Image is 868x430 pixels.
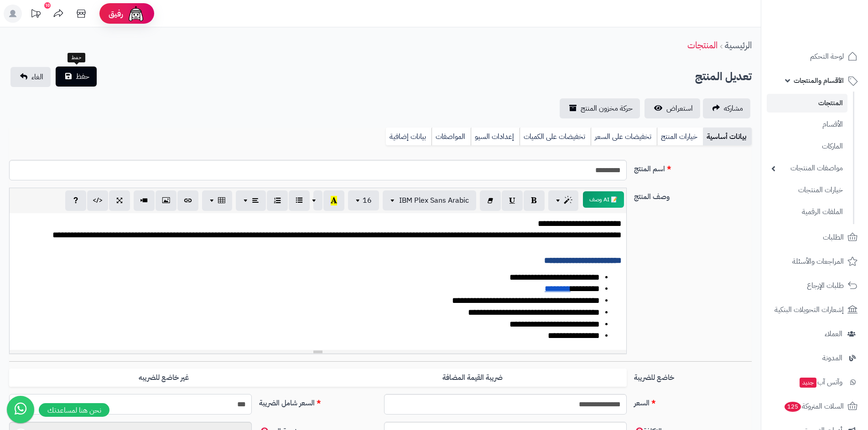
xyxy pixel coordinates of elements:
button: حفظ [56,67,97,87]
a: تخفيضات على السعر [591,128,657,146]
label: غير خاضع للضريبه [9,369,318,387]
a: مواصفات المنتجات [767,159,847,178]
a: طلبات الإرجاع [767,275,863,297]
a: استعراض [645,98,700,118]
span: طلبات الإرجاع [807,279,844,292]
label: السعر شامل الضريبة [255,394,380,409]
span: الغاء [31,72,43,82]
label: وصف المنتج [630,188,755,202]
button: 📝 AI وصف [583,191,624,208]
a: إعدادات السيو [471,128,520,146]
a: تخفيضات على الكميات [520,128,591,146]
img: logo-2.png [806,26,859,45]
a: حركة مخزون المنتج [560,98,640,118]
span: رفيق [109,8,123,19]
a: المراجعات والأسئلة [767,251,863,272]
span: حفظ [76,71,89,82]
button: IBM Plex Sans Arabic [383,190,476,210]
span: إشعارات التحويلات البنكية [774,303,844,316]
button: 16 [348,190,379,210]
span: 16 [363,195,372,206]
a: خيارات المنتج [657,128,703,146]
a: الملفات الرقمية [767,202,847,222]
label: السعر [630,394,755,409]
div: 10 [44,2,51,9]
a: الطلبات [767,226,863,248]
span: 125 [785,402,801,412]
a: بيانات إضافية [386,128,431,146]
a: المدونة [767,347,863,369]
label: ضريبة القيمة المضافة [318,369,627,387]
a: السلات المتروكة125 [767,395,863,417]
a: الأقسام [767,115,847,134]
span: المدونة [822,352,842,364]
span: مشاركه [724,103,743,114]
a: المنتجات [767,94,847,113]
a: الرئيسية [725,38,752,52]
span: استعراض [666,103,693,114]
span: IBM Plex Sans Arabic [399,195,469,206]
a: بيانات أساسية [703,128,752,146]
img: ai-face.png [127,5,145,23]
div: حفظ [68,53,85,63]
a: الغاء [10,67,51,87]
label: اسم المنتج [630,160,755,174]
span: وآتس آب [799,376,842,389]
a: تحديثات المنصة [24,5,47,25]
span: السلات المتروكة [784,400,844,413]
a: خيارات المنتجات [767,180,847,200]
span: لوحة التحكم [810,50,844,63]
a: المنتجات [687,38,717,52]
a: الماركات [767,137,847,156]
span: الطلبات [823,231,844,244]
a: العملاء [767,323,863,345]
span: المراجعات والأسئلة [792,255,844,268]
a: لوحة التحكم [767,46,863,67]
a: إشعارات التحويلات البنكية [767,299,863,321]
span: جديد [800,378,816,388]
a: المواصفات [431,128,471,146]
a: مشاركه [703,98,750,118]
span: العملاء [825,328,842,340]
label: خاضع للضريبة [630,369,755,383]
span: الأقسام والمنتجات [794,74,844,87]
h2: تعديل المنتج [695,67,752,86]
span: حركة مخزون المنتج [581,103,633,114]
a: وآتس آبجديد [767,371,863,393]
